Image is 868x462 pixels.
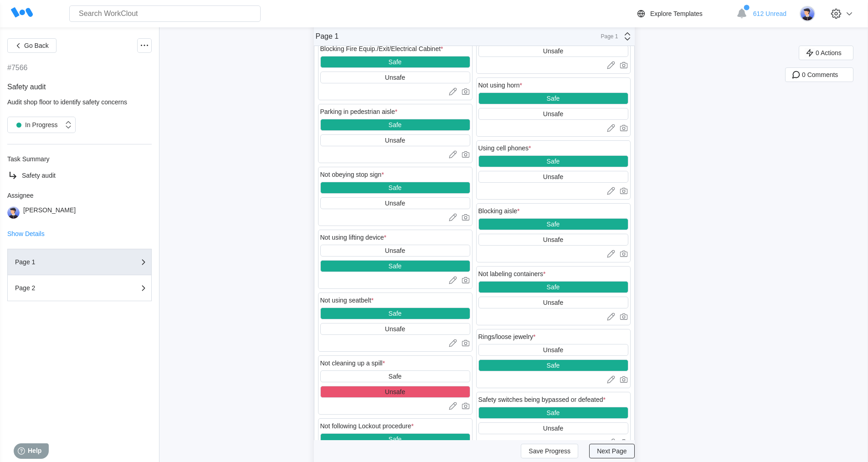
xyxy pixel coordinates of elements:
[636,8,732,19] a: Explore Templates
[389,121,402,128] div: Safe
[478,396,606,403] div: Safety switches being bypassed or defeated
[7,83,46,91] span: Safety audit
[785,67,853,82] button: 0 Comments
[543,236,563,243] div: Unsafe
[389,436,402,443] div: Safe
[385,200,405,207] div: Unsafe
[7,170,152,181] a: Safety audit
[320,297,374,304] div: Not using seatbelt
[543,47,563,55] div: Unsafe
[521,444,578,458] button: Save Progress
[15,285,106,291] div: Page 2
[547,362,560,369] div: Safe
[7,64,28,72] div: #7566
[320,45,443,52] div: Blocking Fire Equip./Exit/Electrical Cabinet
[543,110,563,118] div: Unsafe
[320,108,398,115] div: Parking in pedestrian aisle
[547,283,560,291] div: Safe
[650,10,703,17] div: Explore Templates
[543,173,563,180] div: Unsafe
[15,259,106,265] div: Page 1
[543,346,563,354] div: Unsafe
[389,262,402,270] div: Safe
[389,184,402,191] div: Safe
[478,144,531,152] div: Using cell phones
[320,359,385,367] div: Not cleaning up a spill
[7,98,152,106] div: Audit shop floor to identify safety concerns
[547,158,560,165] div: Safe
[320,234,387,241] div: Not using lifting device
[596,33,618,40] div: Page 1
[316,32,339,41] div: Page 1
[478,82,523,89] div: Not using horn
[24,42,49,49] span: Go Back
[385,325,405,333] div: Unsafe
[7,249,152,275] button: Page 1
[597,448,627,454] span: Next Page
[543,425,563,432] div: Unsafe
[7,275,152,301] button: Page 2
[802,72,838,78] span: 0 Comments
[23,206,76,219] div: [PERSON_NAME]
[7,155,152,163] div: Task Summary
[816,50,842,56] span: 0 Actions
[385,247,405,254] div: Unsafe
[543,299,563,306] div: Unsafe
[69,5,261,22] input: Search WorkClout
[389,310,402,317] div: Safe
[478,333,536,340] div: Rings/loose jewelry
[547,221,560,228] div: Safe
[7,192,152,199] div: Assignee
[800,6,815,21] img: user-5.png
[320,171,384,178] div: Not obeying stop sign
[753,10,786,17] span: 612 Unread
[547,409,560,416] div: Safe
[385,137,405,144] div: Unsafe
[799,46,853,60] button: 0 Actions
[385,388,405,395] div: Unsafe
[22,172,56,179] span: Safety audit
[7,206,20,219] img: user-5.png
[389,58,402,66] div: Safe
[529,448,570,454] span: Save Progress
[12,118,58,131] div: In Progress
[478,270,546,277] div: Not labeling containers
[7,231,45,237] button: Show Details
[385,74,405,81] div: Unsafe
[478,207,520,215] div: Blocking aisle
[547,95,560,102] div: Safe
[320,422,414,430] div: Not following Lockout procedure
[7,38,56,53] button: Go Back
[389,373,402,380] div: Safe
[589,444,634,458] button: Next Page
